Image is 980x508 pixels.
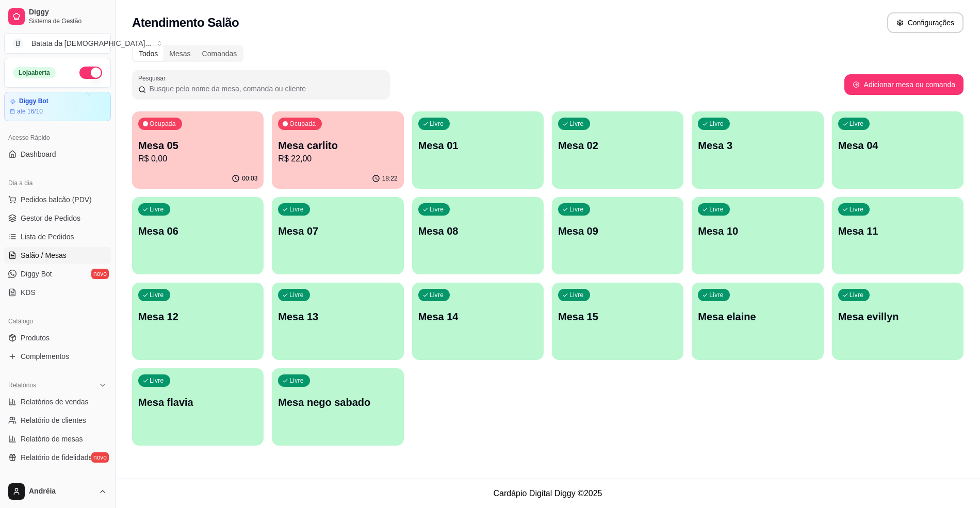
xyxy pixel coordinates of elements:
button: LivreMesa flavia [132,368,264,446]
button: LivreMesa 13 [272,283,403,360]
p: Livre [289,291,304,299]
button: LivreMesa 08 [412,197,544,274]
p: Livre [430,205,444,214]
span: Relatório de fidelidade [21,452,92,463]
footer: Cardápio Digital Diggy © 2025 [116,479,980,508]
button: LivreMesa 04 [832,111,963,189]
p: R$ 22,00 [278,153,397,165]
h2: Atendimento Salão [132,14,239,31]
button: LivreMesa 01 [412,111,544,189]
p: Livre [430,120,444,128]
p: Mesa 08 [418,224,537,238]
button: LivreMesa 10 [692,197,823,274]
span: Salão / Mesas [21,250,67,260]
p: Livre [150,291,164,299]
label: Pesquisar [138,74,169,83]
article: Diggy Bot [19,97,48,105]
div: Loja aberta [13,67,56,78]
p: Mesa 12 [138,309,257,324]
p: Ocupada [289,120,316,128]
span: Gestor de Pedidos [21,213,80,223]
div: Mesas [164,46,196,61]
button: OcupadaMesa 05R$ 0,0000:03 [132,111,264,189]
p: Mesa 3 [698,138,817,153]
p: Mesa 02 [558,138,677,153]
button: Pedidos balcão (PDV) [4,191,111,208]
div: Catálogo [4,313,111,330]
span: Dashboard [21,149,56,159]
span: Lista de Pedidos [21,232,74,242]
p: Livre [150,376,164,385]
p: Livre [569,205,584,214]
button: LivreMesa 09 [552,197,683,274]
a: Dashboard [4,146,111,162]
p: Livre [569,291,584,299]
span: Diggy [29,8,107,17]
span: Pedidos balcão (PDV) [21,194,92,205]
p: Livre [709,291,724,299]
a: Relatório de mesas [4,431,111,447]
p: Mesa 05 [138,138,257,153]
a: Diggy Botnovo [4,266,111,282]
p: Mesa flavia [138,395,257,409]
p: Livre [850,291,864,299]
span: Relatórios de vendas [21,397,89,407]
p: Mesa 07 [278,224,397,238]
span: Diggy Bot [21,269,52,279]
p: Livre [430,291,444,299]
a: DiggySistema de Gestão [4,4,111,29]
span: Sistema de Gestão [29,17,107,25]
p: Mesa 06 [138,224,257,238]
p: 00:03 [242,174,257,183]
a: Relatório de clientes [4,412,111,429]
button: LivreMesa 3 [692,111,823,189]
button: LivreMesa 07 [272,197,403,274]
button: LivreMesa 06 [132,197,264,274]
a: Lista de Pedidos [4,228,111,245]
p: Livre [150,205,164,214]
div: Comandas [197,46,243,61]
button: Andréia [4,479,111,504]
a: Relatórios de vendas [4,394,111,410]
div: Dia a dia [4,175,111,191]
button: Select a team [4,33,111,54]
a: Salão / Mesas [4,247,111,264]
p: Mesa carlito [278,138,397,153]
p: Ocupada [150,120,176,128]
p: Mesa 10 [698,224,817,238]
button: LivreMesa evillyn [832,283,963,360]
article: até 16/10 [17,107,43,116]
a: KDS [4,284,111,301]
p: Mesa 11 [838,224,957,238]
button: OcupadaMesa carlitoR$ 22,0018:22 [272,111,403,189]
p: Mesa 14 [418,309,537,324]
p: Livre [850,205,864,214]
p: Livre [850,120,864,128]
span: Relatório de clientes [21,415,86,425]
button: Configurações [887,12,963,33]
button: Alterar Status [79,67,102,79]
p: Mesa 13 [278,309,397,324]
p: Livre [289,205,304,214]
p: Livre [289,376,304,385]
button: LivreMesa 15 [552,283,683,360]
span: Complementos [21,351,69,362]
p: Livre [709,120,724,128]
span: Relatório de mesas [21,434,83,444]
span: KDS [21,287,36,298]
div: Todos [133,46,164,61]
input: Pesquisar [146,84,384,94]
a: Complementos [4,348,111,365]
div: Batata da [DEMOGRAPHIC_DATA] ... [31,38,151,48]
div: Acesso Rápido [4,129,111,146]
p: Mesa 09 [558,224,677,238]
button: Adicionar mesa ou comanda [844,74,963,95]
p: Mesa nego sabado [278,395,397,409]
a: Produtos [4,330,111,346]
button: LivreMesa 11 [832,197,963,274]
button: LivreMesa 02 [552,111,683,189]
a: Diggy Botaté 16/10 [4,92,111,121]
span: Andréia [29,487,94,496]
p: Mesa 01 [418,138,537,153]
span: Relatórios [8,381,36,389]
